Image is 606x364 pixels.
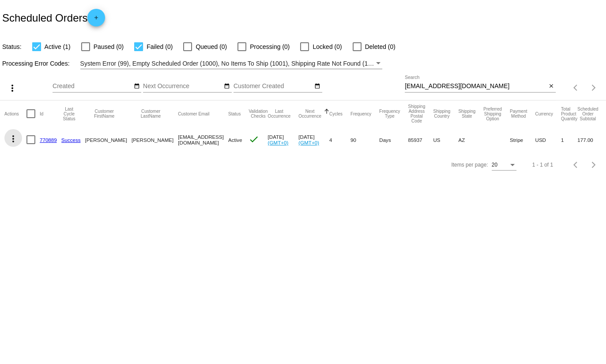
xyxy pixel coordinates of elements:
[250,41,290,52] span: Processing (0)
[298,109,321,119] button: Change sorting for NextOccurrenceUtc
[143,83,222,90] input: Next Occurrence
[4,100,26,127] mat-header-cell: Actions
[433,109,450,119] button: Change sorting for ShippingCountry
[492,162,497,168] span: 20
[178,127,228,152] mat-cell: [EMAIL_ADDRESS][DOMAIN_NAME]
[433,127,458,152] mat-cell: US
[577,107,598,121] button: Change sorting for Subtotal
[350,111,371,116] button: Change sorting for Frequency
[483,107,502,121] button: Change sorting for PreferredShippingOption
[585,79,602,97] button: Next page
[314,83,320,90] mat-icon: date_range
[85,109,124,119] button: Change sorting for CustomerFirstName
[298,140,319,145] a: (GMT+0)
[532,162,553,168] div: 1 - 1 of 1
[585,156,602,174] button: Next page
[248,134,259,145] mat-icon: check
[548,83,554,90] mat-icon: close
[80,58,382,69] mat-select: Filter by Processing Error Codes
[40,137,57,143] a: 770889
[2,9,105,26] h2: Scheduled Orders
[2,60,70,67] span: Processing Error Codes:
[567,156,585,174] button: Previous page
[268,140,289,145] a: (GMT+0)
[535,127,561,152] mat-cell: USD
[379,127,408,152] mat-cell: Days
[546,82,556,91] button: Clear
[147,41,173,52] span: Failed (0)
[91,15,102,25] mat-icon: add
[458,127,483,152] mat-cell: AZ
[329,127,350,152] mat-cell: 4
[451,162,488,168] div: Items per page:
[7,83,18,93] mat-icon: more_vert
[228,137,242,143] span: Active
[577,127,606,152] mat-cell: 177.00
[350,127,379,152] mat-cell: 90
[268,109,291,119] button: Change sorting for LastOccurrenceUtc
[492,162,516,168] mat-select: Items per page:
[535,111,553,116] button: Change sorting for CurrencyIso
[233,83,313,90] input: Customer Created
[561,127,577,152] mat-cell: 1
[132,109,170,119] button: Change sorting for CustomerLastName
[365,41,395,52] span: Deleted (0)
[134,83,140,90] mat-icon: date_range
[132,127,178,152] mat-cell: [PERSON_NAME]
[53,83,132,90] input: Created
[248,100,267,127] mat-header-cell: Validation Checks
[40,111,43,116] button: Change sorting for Id
[45,41,71,52] span: Active (1)
[408,104,425,123] button: Change sorting for ShippingPostcode
[312,41,342,52] span: Locked (0)
[61,137,81,143] a: Success
[329,111,343,116] button: Change sorting for Cycles
[567,79,585,97] button: Previous page
[268,127,299,152] mat-cell: [DATE]
[298,127,329,152] mat-cell: [DATE]
[2,43,22,50] span: Status:
[561,100,577,127] mat-header-cell: Total Product Quantity
[85,127,132,152] mat-cell: [PERSON_NAME]
[178,111,209,116] button: Change sorting for CustomerEmail
[405,83,546,90] input: Search
[458,109,475,119] button: Change sorting for ShippingState
[196,41,227,52] span: Queued (0)
[8,134,19,144] mat-icon: more_vert
[228,111,241,116] button: Change sorting for Status
[408,127,433,152] mat-cell: 85937
[379,109,400,119] button: Change sorting for FrequencyType
[61,107,77,121] button: Change sorting for LastProcessingCycleId
[510,109,527,119] button: Change sorting for PaymentMethod.Type
[224,83,230,90] mat-icon: date_range
[94,41,124,52] span: Paused (0)
[510,127,535,152] mat-cell: Stripe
